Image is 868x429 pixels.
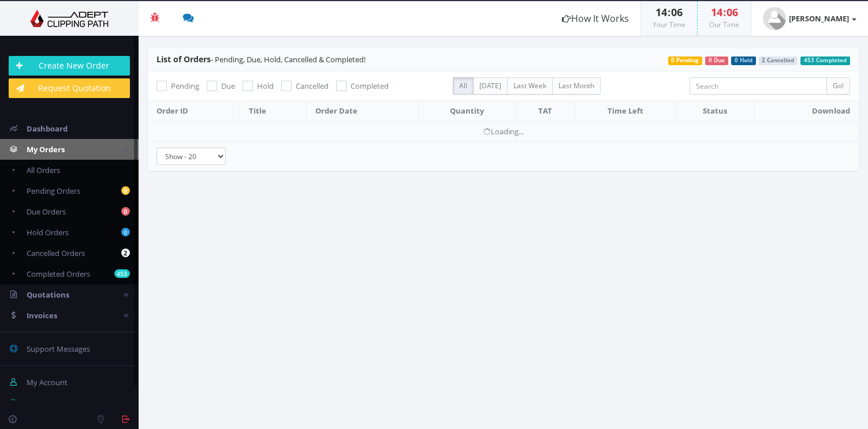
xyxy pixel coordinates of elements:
span: Completed [351,81,389,91]
th: Time Left [575,101,676,122]
span: Due Orders [27,206,66,217]
span: Hold Orders [27,227,69,238]
small: Our Time [709,20,739,29]
input: Search [690,77,827,95]
span: Quotations [27,289,69,300]
span: Support Messages [27,344,90,354]
b: 2 [121,249,130,257]
strong: [PERSON_NAME] [789,13,849,24]
label: Last Week [507,77,553,95]
span: 453 Completed [800,57,850,65]
span: : [667,5,671,19]
span: Dashboard [27,123,68,134]
a: [PERSON_NAME] [751,1,868,36]
span: Due [221,81,235,91]
span: 14 [655,5,667,19]
a: How It Works [550,1,640,36]
span: Hold [257,81,274,91]
label: All [453,77,474,95]
span: 0 Hold [731,57,756,65]
span: Cancelled Orders [27,248,85,258]
span: Manage Team [27,398,75,408]
span: 06 [727,5,738,19]
b: 0 [121,228,130,236]
span: All Orders [27,165,60,175]
span: - Pending, Due, Hold, Cancelled & Completed! [157,54,366,65]
span: Quantity [450,106,484,116]
b: 0 [121,207,130,216]
a: Create New Order [9,56,130,76]
th: Order ID [148,101,240,122]
span: My Orders [27,144,65,155]
span: 06 [671,5,683,19]
label: [DATE] [473,77,508,95]
span: Completed Orders [27,269,90,279]
th: Order Date [306,101,419,122]
span: Cancelled [296,81,329,91]
td: Loading... [148,121,859,141]
span: 2 Cancelled [759,57,798,65]
span: : [722,5,727,19]
th: Download [754,101,859,122]
span: 0 Due [705,57,728,65]
span: Pending [171,81,199,91]
label: Last Month [552,77,601,95]
b: 0 [121,186,130,195]
small: Your Time [653,20,686,29]
span: List of Orders [157,54,211,65]
img: Adept Graphics [9,10,130,27]
th: Title [240,101,306,122]
th: Status [676,101,755,122]
input: Go! [826,77,850,95]
span: Pending Orders [27,186,80,196]
span: Invoices [27,310,57,321]
span: 14 [711,5,722,19]
span: My Account [27,377,68,387]
a: Request Quotation [9,78,130,98]
img: user_default.jpg [763,7,786,30]
b: 453 [114,269,130,278]
th: TAT [516,101,575,122]
span: 0 Pending [668,57,703,65]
